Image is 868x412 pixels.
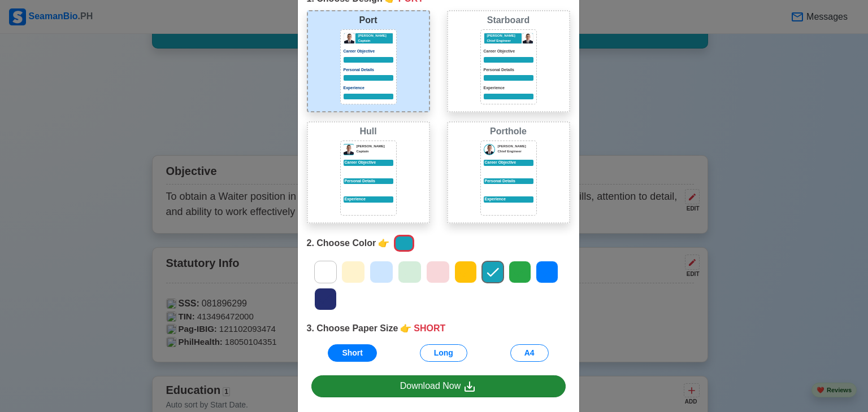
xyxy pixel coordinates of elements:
[498,144,533,149] p: [PERSON_NAME]
[484,85,533,91] p: Experience
[484,196,533,203] div: Experience
[484,49,533,55] p: Career Objective
[310,14,427,27] div: Port
[344,67,393,73] p: Personal Details
[510,344,549,362] button: A4
[310,125,427,138] div: Hull
[414,322,445,335] span: SHORT
[307,233,570,254] div: 2. Choose Color
[358,38,393,43] p: Captain
[344,49,393,55] p: Career Objective
[357,144,393,149] p: [PERSON_NAME]
[328,344,377,362] button: Short
[357,149,393,154] p: Captain
[484,67,533,73] p: Personal Details
[487,33,522,38] p: [PERSON_NAME]
[450,125,567,138] div: Porthole
[358,33,393,38] p: [PERSON_NAME]
[344,85,393,91] p: Experience
[487,38,522,43] p: Chief Engineer
[498,149,533,154] p: Chief Engineer
[484,160,533,166] div: Career Objective
[378,236,389,250] span: point
[307,322,570,335] div: 3. Choose Paper Size
[400,379,477,393] div: Download Now
[344,178,393,185] p: Personal Details
[450,14,567,27] div: Starboard
[400,322,411,335] span: point
[484,178,533,185] div: Personal Details
[420,344,467,362] button: Long
[344,160,393,166] p: Career Objective
[311,375,566,397] a: Download Now
[344,196,393,203] p: Experience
